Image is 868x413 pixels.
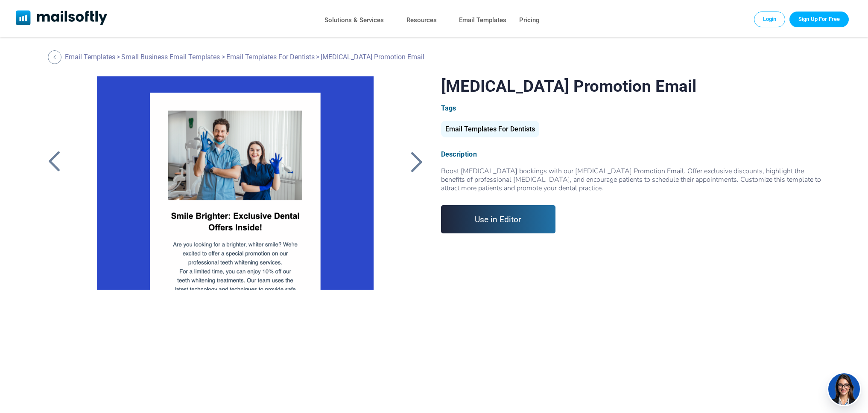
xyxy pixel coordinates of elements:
[519,14,540,26] a: Pricing
[459,14,506,26] a: Email Templates
[441,205,556,233] a: Use in Editor
[48,50,64,64] a: Back
[406,14,437,26] a: Resources
[82,76,389,290] a: Teeth Whitening Promotion Email
[16,10,108,27] a: Mailsoftly
[324,14,384,26] a: Solutions & Services
[441,104,825,112] div: Tags
[65,53,115,61] a: Email Templates
[441,76,825,96] h1: [MEDICAL_DATA] Promotion Email
[789,12,849,27] a: Trial
[441,121,539,137] div: Email Templates For Dentists
[121,53,220,61] a: Small Business Email Templates
[441,167,825,192] div: Boost [MEDICAL_DATA] bookings with our [MEDICAL_DATA] Promotion Email. Offer exclusive discounts,...
[406,151,427,173] a: Back
[44,151,65,173] a: Back
[441,128,539,132] a: Email Templates For Dentists
[754,12,786,27] a: Login
[441,150,825,158] div: Description
[226,53,315,61] a: Email Templates For Dentists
